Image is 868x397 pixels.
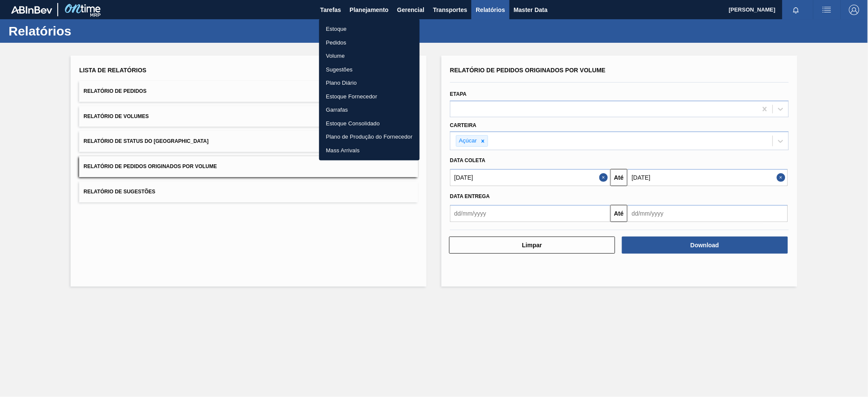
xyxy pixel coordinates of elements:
a: Volume [319,49,420,63]
a: Mass Arrivals [319,144,420,157]
a: Estoque Consolidado [319,117,420,130]
a: Estoque Fornecedor [319,90,420,104]
a: Pedidos [319,36,420,50]
a: Plano de Produção do Fornecedor [319,130,420,144]
a: Sugestões [319,63,420,77]
a: Garrafas [319,103,420,117]
a: Plano Diário [319,76,420,90]
a: Estoque [319,22,420,36]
